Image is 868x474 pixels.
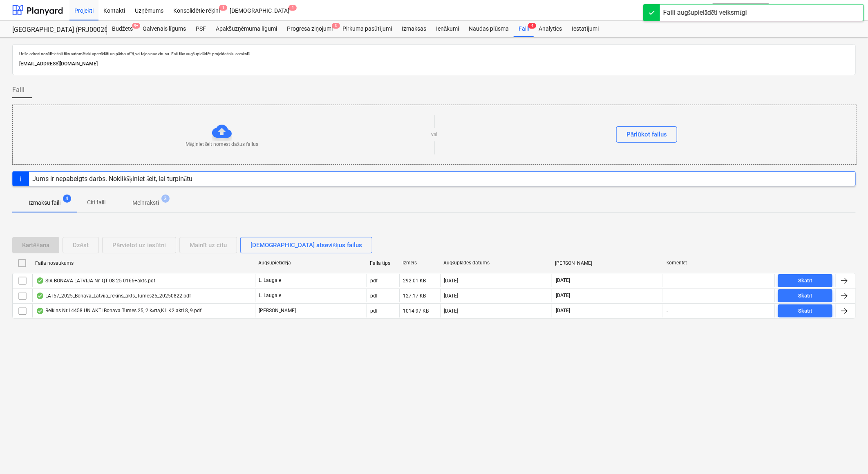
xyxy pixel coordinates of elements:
p: Uz šo adresi nosūtītie faili tiks automātiski apstrādāti un pārbaudīti, vai tajos nav vīrusu. Fai... [19,51,849,56]
div: Augšupielādēja [258,260,363,266]
div: OCR pabeigts [36,293,44,299]
p: Mēģiniet šeit nomest dažus failus [186,141,258,148]
button: Skatīt [778,274,832,287]
div: [PERSON_NAME] [555,260,660,266]
div: LAT57_2025_Bonava_Latvija_rekins_akts_Tumes25_20250822.pdf [36,293,191,299]
div: [DATE] [444,308,458,314]
span: [DATE] [555,307,571,314]
div: Faila nosaukums [35,260,252,266]
div: Faila tips [370,260,396,266]
p: [EMAIL_ADDRESS][DOMAIN_NAME] [19,60,849,68]
a: Budžets9+ [107,21,138,37]
div: Reikins Nr.14458 UN AKTI Bonava Tumes 25, 2.kārta,K1 K2 akti 8, 9.pdf [36,308,201,314]
p: L. Laugale [259,277,281,284]
span: 1 [289,5,297,11]
span: [DATE] [555,277,571,284]
div: Mēģiniet šeit nomest dažus failusvaiPārlūkot failus [12,105,857,165]
a: Analytics [534,21,567,37]
a: Iestatījumi [567,21,604,37]
button: [DEMOGRAPHIC_DATA] atsevišķus failus [240,237,372,253]
div: Faili [514,21,534,37]
div: Progresa ziņojumi [282,21,338,37]
div: - [667,293,668,299]
div: [GEOGRAPHIC_DATA] (PRJ0002627, K-1 un K-2(2.kārta) 2601960 [12,26,97,34]
a: PSF [191,21,211,37]
button: Pārlūkot failus [616,126,677,143]
span: [DATE] [555,292,571,299]
div: [DEMOGRAPHIC_DATA] atsevišķus failus [251,240,362,250]
a: Progresa ziņojumi3 [282,21,338,37]
a: Apakšuzņēmuma līgumi [211,21,282,37]
span: 9+ [132,23,140,29]
a: Faili4 [514,21,534,37]
div: Faili augšupielādēti veiksmīgi [663,8,747,18]
div: OCR pabeigts [36,277,44,284]
p: L. Laugale [259,292,281,299]
a: Izmaksas [397,21,431,37]
div: 292.01 KB [403,278,426,284]
div: Jums ir nepabeigts darbs. Noklikšķiniet šeit, lai turpinātu [32,175,193,183]
a: Ienākumi [431,21,464,37]
div: - [667,308,668,314]
span: 4 [63,195,71,203]
a: Naudas plūsma [464,21,514,37]
div: - [667,278,668,284]
div: Skatīt [799,276,812,286]
div: [DATE] [444,278,458,284]
div: Augšuplādes datums [443,260,548,266]
div: pdf [370,278,378,284]
div: [DATE] [444,293,458,299]
div: Skatīt [799,291,812,301]
span: Faili [12,85,25,95]
div: Pārlūkot failus [626,129,667,140]
p: Citi faili [87,198,106,207]
div: Budžets [107,21,138,37]
div: 1014.97 KB [403,308,429,314]
button: Skatīt [778,289,832,302]
span: 1 [219,5,227,11]
div: OCR pabeigts [36,308,44,314]
iframe: Chat Widget [827,435,868,474]
span: 4 [528,23,536,29]
div: Izmērs [403,260,437,266]
div: pdf [370,308,378,314]
p: Izmaksu faili [29,199,60,207]
span: 3 [161,195,170,203]
p: vai [432,131,438,138]
div: Skatīt [799,306,812,316]
div: SIA BONAVA LATVIJA Nr. QT 08-25-0166+akts.pdf [36,277,155,284]
div: 127.17 KB [403,293,426,299]
div: komentēt [667,260,772,266]
p: [PERSON_NAME] [259,307,296,314]
p: Melnraksti [132,199,159,207]
a: Pirkuma pasūtījumi [338,21,397,37]
span: 3 [332,23,340,29]
a: Galvenais līgums [138,21,191,37]
div: pdf [370,293,378,299]
button: Skatīt [778,304,832,317]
